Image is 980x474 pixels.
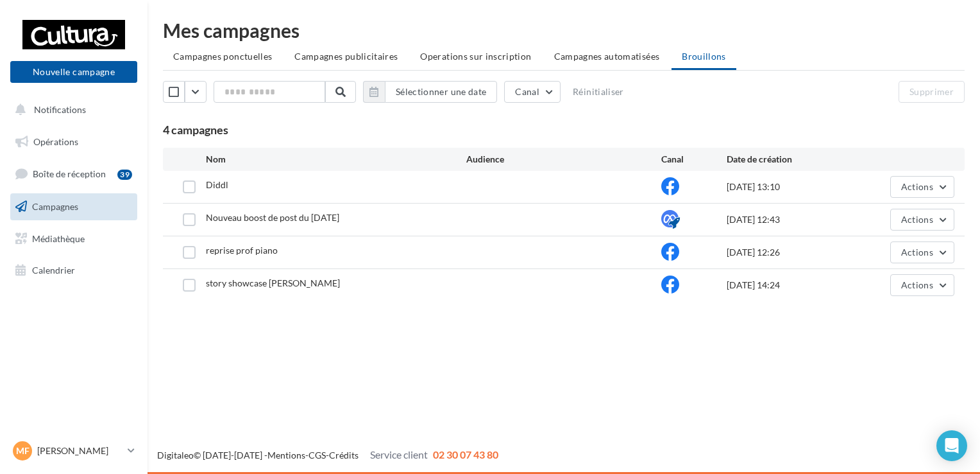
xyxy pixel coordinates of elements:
p: [PERSON_NAME] [37,444,122,457]
span: Calendrier [32,265,75,276]
span: Notifications [34,104,86,115]
div: 39 [117,170,132,180]
span: Operations sur inscription [420,51,531,62]
button: Actions [890,176,954,198]
button: Supprimer [899,81,965,103]
a: Médiathèque [8,225,140,252]
span: Nouveau boost de post du 15/09/2025 [206,212,339,223]
button: Réinitialiser [568,84,629,100]
div: Canal [661,153,727,166]
a: Digitaleo [157,450,194,461]
div: Audience [466,153,662,166]
div: Open Intercom Messenger [936,430,967,461]
span: reprise prof piano [206,245,278,256]
span: Campagnes [32,201,78,212]
a: Boîte de réception39 [8,160,140,188]
button: Sélectionner une date [363,81,497,103]
a: CGS [308,450,326,461]
div: [DATE] 12:43 [727,213,857,226]
a: Opérations [8,128,140,155]
span: © [DATE]-[DATE] - - - [157,450,498,461]
a: MF [PERSON_NAME] [10,439,137,463]
button: Nouvelle campagne [10,61,137,83]
span: Actions [901,214,933,225]
span: story showcase romain rousseau [206,277,340,288]
div: Mes campagnes [163,21,965,40]
a: Crédits [329,450,359,461]
button: Actions [890,241,954,263]
button: Actions [890,274,954,296]
div: Nom [206,153,466,166]
span: 02 30 07 43 80 [433,448,498,461]
span: Boîte de réception [33,168,106,179]
span: Actions [901,247,933,258]
span: Opérations [33,136,78,147]
span: Diddl [206,179,228,190]
button: Notifications [8,96,135,123]
span: Actions [901,181,933,192]
button: Canal [504,81,561,103]
span: Campagnes ponctuelles [173,51,272,62]
div: [DATE] 12:26 [727,246,857,259]
a: Campagnes [8,193,140,220]
span: Service client [370,448,428,461]
div: [DATE] 13:10 [727,180,857,193]
span: 4 campagnes [163,123,228,137]
span: Campagnes automatisées [554,51,660,62]
div: [DATE] 14:24 [727,279,857,292]
button: Sélectionner une date [385,81,497,103]
button: Actions [890,209,954,231]
div: Date de création [727,153,857,166]
a: Mentions [267,450,305,461]
span: Médiathèque [32,233,85,243]
a: Calendrier [8,257,140,284]
span: Actions [901,279,933,290]
span: Campagnes publicitaires [294,51,398,62]
span: MF [16,444,30,457]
